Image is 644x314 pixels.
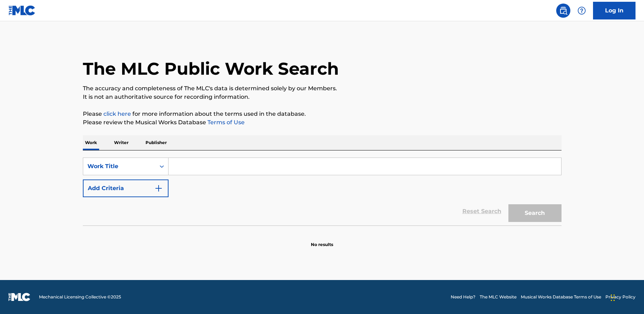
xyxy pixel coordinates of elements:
[8,293,30,301] img: logo
[112,135,131,150] p: Writer
[83,84,562,93] p: The accuracy and completeness of The MLC's data is determined solely by our Members.
[154,184,163,193] img: 9d2ae6d4665cec9f34b9.svg
[559,6,568,15] img: search
[83,58,339,79] h1: The MLC Public Work Search
[103,110,131,117] a: click here
[8,5,36,16] img: MLC Logo
[480,294,517,300] a: The MLC Website
[575,4,589,18] div: Help
[83,93,562,101] p: It is not an authoritative source for recording information.
[521,294,601,300] a: Musical Works Database Terms of Use
[83,179,169,197] button: Add Criteria
[593,2,636,19] a: Log In
[577,6,586,15] img: help
[556,4,570,18] a: Public Search
[611,287,615,308] div: Drag
[83,118,562,127] p: Please review the Musical Works Database
[206,119,245,126] a: Terms of Use
[83,158,562,225] form: Search Form
[451,294,475,300] a: Need Help?
[605,294,636,300] a: Privacy Policy
[83,135,99,150] p: Work
[609,280,644,314] iframe: Chat Widget
[87,162,151,171] div: Work Title
[39,294,121,300] span: Mechanical Licensing Collective © 2025
[311,233,333,248] p: No results
[83,110,562,118] p: Please for more information about the terms used in the database.
[143,135,169,150] p: Publisher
